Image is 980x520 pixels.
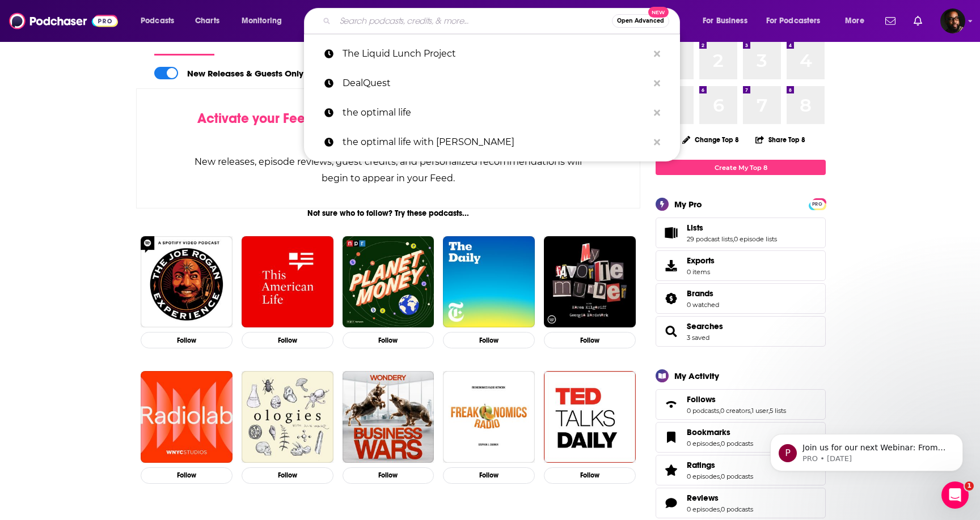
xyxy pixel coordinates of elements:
button: open menu [234,12,297,30]
a: TED Talks Daily [544,371,636,463]
button: Follow [242,332,333,348]
span: Bookmarks [687,427,730,437]
span: Exports [687,255,715,266]
span: , [733,235,734,243]
a: Charts [188,12,226,30]
span: Follows [656,389,826,420]
a: 0 episode lists [734,235,777,243]
a: 5 lists [770,407,786,415]
a: 0 episodes [687,440,720,447]
span: Monitoring [242,13,282,29]
img: Planet Money [343,236,434,328]
span: Lists [687,223,703,233]
a: Create My Top 8 [656,160,826,175]
a: PRO [810,199,824,208]
img: Podchaser - Follow, Share and Rate Podcasts [9,10,118,32]
a: Reviews [687,493,753,503]
span: More [845,13,864,29]
a: 0 podcasts [721,472,753,480]
span: Ratings [656,455,826,485]
a: Ratings [687,460,753,470]
a: Follows [687,394,786,404]
span: New [648,7,669,18]
iframe: Intercom live chat [941,481,969,509]
a: Brands [687,288,719,299]
a: 0 creators [720,407,750,415]
span: Logged in as ShawnAnthony [940,8,965,33]
button: Follow [141,467,233,484]
span: Reviews [656,488,826,518]
input: Search podcasts, credits, & more... [335,12,612,30]
iframe: Intercom notifications message [753,410,980,489]
a: Searches [687,321,723,331]
button: Follow [443,467,535,484]
a: Bookmarks [687,427,753,437]
span: , [768,407,770,415]
span: Podcasts [141,13,174,29]
span: Activate your Feed [197,110,314,127]
a: 0 watched [687,301,719,309]
span: Follows [687,394,716,404]
a: New Releases & Guests Only [154,67,303,79]
a: Bookmarks [660,429,682,445]
span: Brands [687,288,713,299]
img: User Profile [940,8,965,33]
a: 1 user [751,407,768,415]
div: Not sure who to follow? Try these podcasts... [136,208,640,218]
a: Lists [660,225,682,241]
span: , [720,440,721,447]
span: For Business [703,13,747,29]
img: Business Wars [343,371,434,463]
span: , [719,407,720,415]
a: Lists [687,223,777,233]
button: Follow [242,467,333,484]
img: Ologies with Alie Ward [242,371,333,463]
a: Ratings [660,462,682,478]
a: 0 podcasts [721,440,753,447]
a: the optimal life with [PERSON_NAME] [304,127,680,157]
img: Radiolab [141,371,233,463]
div: Search podcasts, credits, & more... [315,8,691,34]
button: Follow [141,332,233,348]
button: open menu [759,12,837,30]
a: Brands [660,291,682,306]
span: Searches [656,316,826,347]
span: Bookmarks [656,422,826,453]
button: open menu [133,12,189,30]
img: Freakonomics Radio [443,371,535,463]
a: 0 episodes [687,472,720,480]
button: Show profile menu [940,8,965,33]
a: The Liquid Lunch Project [304,39,680,69]
p: The Liquid Lunch Project [343,39,648,69]
button: Follow [544,332,636,348]
span: Exports [660,258,682,274]
a: 0 episodes [687,505,720,513]
a: Show notifications dropdown [909,11,927,31]
a: Searches [660,323,682,339]
div: My Activity [674,370,719,381]
img: My Favorite Murder with Karen Kilgariff and Georgia Hardstark [544,236,636,328]
a: Show notifications dropdown [881,11,900,31]
span: 1 [965,481,974,491]
p: the optimal life [343,98,648,127]
a: Exports [656,250,826,281]
span: Charts [195,13,219,29]
img: This American Life [242,236,333,328]
a: The Daily [443,236,535,328]
div: My Pro [674,199,702,210]
button: Open AdvancedNew [612,14,669,28]
img: The Joe Rogan Experience [141,236,233,328]
button: Follow [443,332,535,348]
span: Reviews [687,493,719,503]
button: open menu [837,12,878,30]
